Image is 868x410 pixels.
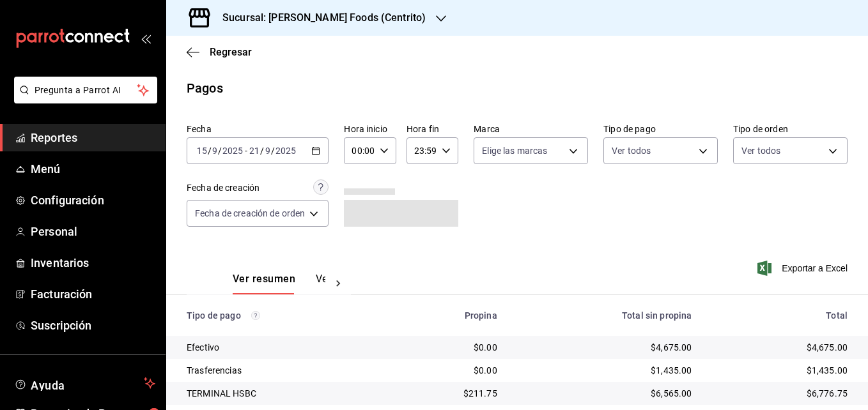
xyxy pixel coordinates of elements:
button: open_drawer_menu [141,33,151,43]
button: Ver resumen [233,273,295,294]
span: Ver todos [612,144,651,157]
button: Regresar [187,46,252,58]
button: Pregunta a Parrot AI [14,77,157,103]
input: ---- [222,146,244,156]
div: Trasferencias [187,364,380,377]
span: - [245,146,247,156]
span: Facturación [31,285,155,303]
div: $4,675.00 [518,341,692,354]
span: Pregunta a Parrot AI [35,84,137,97]
span: / [271,146,275,156]
input: -- [212,146,218,156]
input: ---- [275,146,297,156]
div: $4,675.00 [713,341,848,354]
label: Tipo de pago [603,125,718,133]
span: Regresar [210,46,252,58]
div: TERMINAL HSBC [187,387,380,400]
div: $0.00 [401,364,497,377]
div: Total [713,310,848,321]
div: Propina [401,310,497,321]
input: -- [196,146,208,156]
div: $0.00 [401,341,497,354]
button: Ver pagos [316,273,364,294]
label: Hora fin [407,125,458,133]
span: / [218,146,222,156]
div: $6,565.00 [518,387,692,400]
div: Pagos [187,79,223,98]
div: $6,776.75 [713,387,848,400]
svg: Los pagos realizados con Pay y otras terminales son montos brutos. [251,311,260,320]
div: Fecha de creación [187,181,260,195]
h3: Sucursal: [PERSON_NAME] Foods (Centrito) [212,10,426,26]
span: Inventarios [31,254,155,271]
span: Reportes [31,129,155,146]
button: Exportar a Excel [760,261,848,276]
span: / [208,146,212,156]
span: / [260,146,264,156]
span: Elige las marcas [482,144,547,157]
div: $1,435.00 [713,364,848,377]
span: Menú [31,160,155,178]
div: $1,435.00 [518,364,692,377]
label: Fecha [187,125,329,133]
span: Ver todos [741,144,780,157]
span: Configuración [31,192,155,209]
span: Fecha de creación de orden [195,207,305,220]
div: Tipo de pago [187,310,380,321]
span: Ayuda [31,376,139,391]
label: Marca [474,125,588,133]
div: $211.75 [401,387,497,400]
input: -- [265,146,271,156]
a: Pregunta a Parrot AI [9,93,157,106]
label: Hora inicio [344,125,396,133]
div: Efectivo [187,341,380,354]
div: navigation tabs [233,273,325,294]
label: Tipo de orden [733,125,848,133]
input: -- [249,146,260,156]
div: Total sin propina [518,310,692,321]
span: Personal [31,223,155,240]
span: Suscripción [31,317,155,334]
